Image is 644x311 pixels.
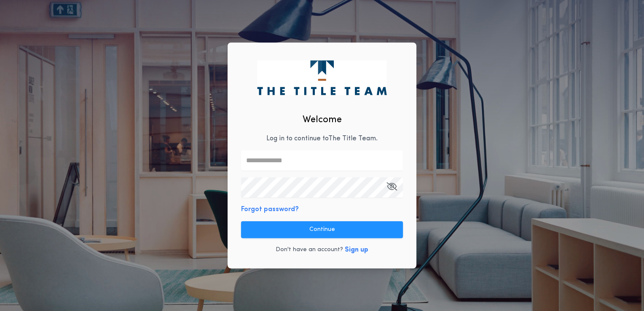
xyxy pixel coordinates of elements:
[345,245,368,255] button: Sign up
[303,113,342,127] h2: Welcome
[241,204,299,214] button: Forgot password?
[266,134,378,144] p: Log in to continue to The Title Team .
[241,221,403,238] button: Continue
[276,246,343,254] p: Don't have an account?
[257,60,386,95] img: logo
